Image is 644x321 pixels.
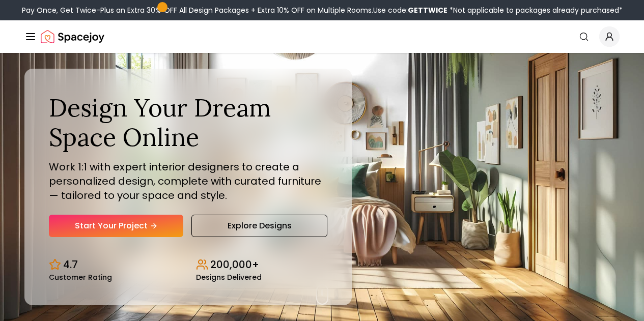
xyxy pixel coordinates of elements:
[49,249,327,281] div: Design stats
[49,93,327,152] h1: Design Your Dream Space Online
[41,26,104,47] img: Spacejoy Logo
[49,160,327,202] p: Work 1:1 with expert interior designers to create a personalized design, complete with curated fu...
[22,5,623,15] div: Pay Once, Get Twice-Plus an Extra 30% OFF All Design Packages + Extra 10% OFF on Multiple Rooms.
[41,26,104,47] a: Spacejoy
[63,257,78,272] p: 4.7
[373,5,447,15] span: Use code:
[24,20,620,53] nav: Global
[196,274,262,281] small: Designs Delivered
[191,215,327,237] a: Explore Designs
[210,257,259,272] p: 200,000+
[49,274,112,281] small: Customer Rating
[408,5,447,15] b: GETTWICE
[49,215,183,237] a: Start Your Project
[447,5,623,15] span: *Not applicable to packages already purchased*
